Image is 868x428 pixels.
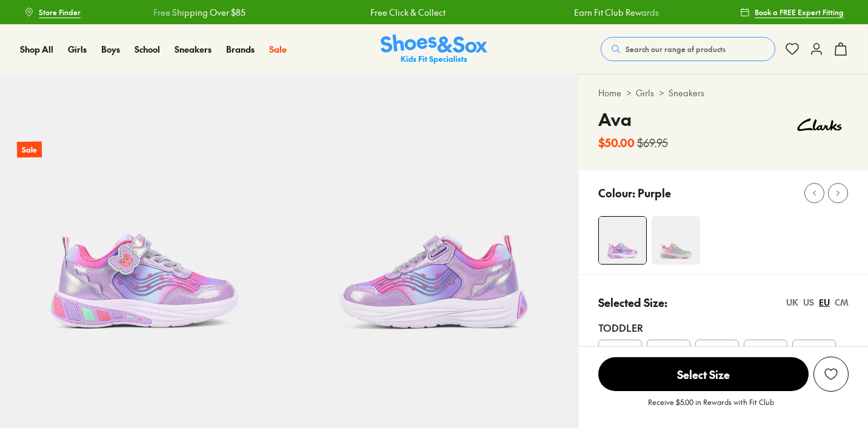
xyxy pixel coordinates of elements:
p: Selected Size: [598,294,667,311]
span: Select Size [598,357,809,391]
span: Girls [68,43,87,55]
div: US [803,296,814,309]
a: School [135,43,160,56]
p: Purple [638,185,671,201]
s: $69.95 [637,134,668,151]
a: Girls [68,43,87,56]
a: Free Shipping Over $85 [706,6,798,19]
span: Book a FREE Expert Fitting [755,7,844,18]
img: SNS_Logo_Responsive.svg [381,35,487,64]
a: Sneakers [669,87,704,99]
span: School [135,43,160,55]
img: Ava Rainbow [652,216,700,265]
div: UK [786,296,798,309]
button: Add to Wishlist [813,357,849,392]
h4: Ava [598,107,668,132]
a: Shop All [20,43,53,56]
a: Brands [226,43,255,56]
span: Brands [226,43,255,55]
a: Sneakers [175,43,212,56]
span: Shop All [20,43,53,55]
div: EU [819,296,830,309]
p: Colour: [598,185,635,201]
a: Free Click & Collect [298,6,373,19]
span: Store Finder [39,7,81,18]
img: Ava Purple [289,74,578,363]
a: Girls [636,87,654,99]
p: Receive $5.00 in Rewards with Fit Club [648,397,774,418]
span: Search our range of products [626,44,726,54]
a: Book a FREE Expert Fitting [740,1,844,23]
a: Store Finder [24,1,81,23]
p: Sale [17,142,42,158]
a: Sale [269,43,287,56]
span: Boys [101,43,120,55]
a: Home [598,87,621,99]
span: Sneakers [175,43,212,55]
a: Earn Fit Club Rewards [501,6,586,19]
img: Ava Purple [599,217,646,264]
a: Free Shipping Over $85 [81,6,173,19]
div: Toddler [598,320,849,335]
div: > > [598,87,849,99]
span: Sale [269,43,287,55]
div: CM [835,296,849,309]
a: Shoes & Sox [381,35,487,64]
b: $50.00 [598,134,635,151]
a: Boys [101,43,120,56]
img: Vendor logo [790,107,849,143]
button: Search our range of products [601,37,775,61]
button: Select Size [598,357,809,392]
